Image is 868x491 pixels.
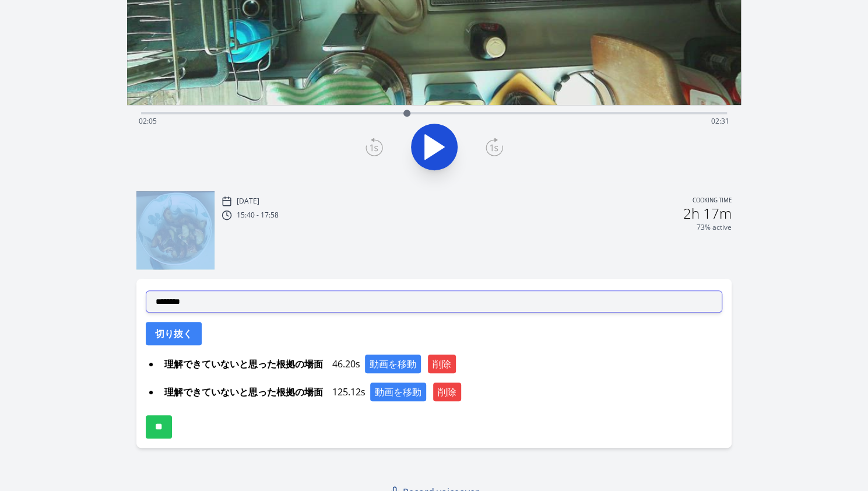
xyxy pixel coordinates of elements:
button: 動画を移動 [365,355,421,373]
span: 02:05 [139,116,157,126]
p: 73% active [697,223,732,232]
p: 15:40 - 17:58 [237,211,279,220]
button: 削除 [433,383,461,401]
span: 理解できていないと思った根拠の場面 [160,383,328,401]
span: 02:31 [711,116,729,126]
button: 削除 [428,355,456,373]
button: 切り抜く [146,322,202,345]
button: 動画を移動 [370,383,426,401]
p: Cooking time [693,196,732,206]
img: 250816064136_thumb.jpeg [136,191,215,269]
span: 理解できていないと思った根拠の場面 [160,355,328,373]
div: 125.12s [160,383,722,401]
p: [DATE] [237,197,259,206]
div: 46.20s [160,355,722,373]
h2: 2h 17m [683,206,732,220]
